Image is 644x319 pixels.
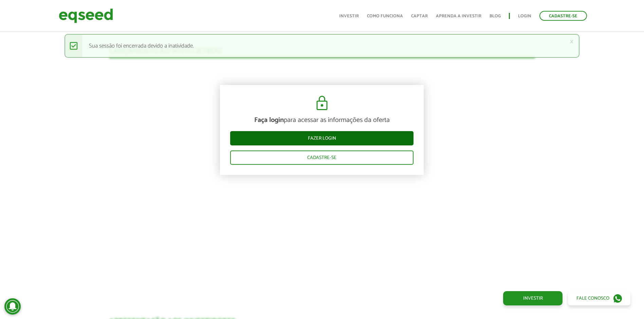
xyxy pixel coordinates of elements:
a: Aprenda a investir [436,14,481,18]
a: Blog [490,14,501,18]
a: Cadastre-se [539,11,587,21]
img: cadeado.svg [314,95,330,111]
a: Fale conosco [568,291,630,305]
a: Como funciona [367,14,403,18]
a: × [570,38,574,45]
p: para acessar as informações da oferta [230,116,413,124]
a: Cadastre-se [230,150,413,165]
div: Sua sessão foi encerrada devido a inatividade. [65,34,580,58]
strong: Faça login [254,114,284,126]
a: Investir [503,291,563,305]
a: Captar [411,14,428,18]
img: EqSeed [59,7,113,25]
a: Login [518,14,531,18]
a: Investir [339,14,359,18]
a: Fazer login [230,131,413,145]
